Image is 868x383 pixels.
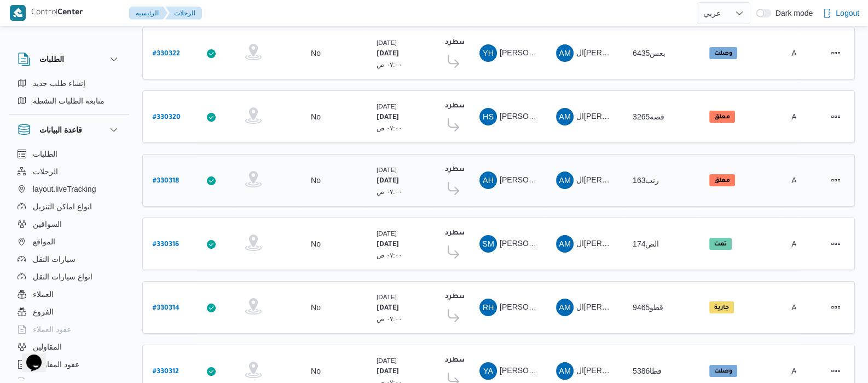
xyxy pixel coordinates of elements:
[18,53,120,66] button: الطلبات
[714,114,730,121] b: معلق
[165,7,202,20] button: الرحلات
[791,49,813,58] span: Admin
[709,365,737,377] span: وصلت
[129,7,167,20] button: الرئيسيه
[633,112,664,121] span: قصه3265
[153,241,179,249] b: # 330316
[445,166,507,174] b: فرونت دور مسطرد
[33,340,62,353] span: المقاولين
[576,366,647,375] span: ال[PERSON_NAME]
[153,50,180,58] b: # 330322
[153,305,180,312] b: # 330314
[153,46,180,61] a: #330322
[559,299,571,316] span: AM
[33,147,57,161] span: الطلبات
[377,368,399,376] b: [DATE]
[479,362,497,380] div: Yhai Ahmad Muhammad Hlamai
[153,237,179,251] a: #330316
[479,44,497,62] div: Yousf Hussain Hassan Yousf
[500,366,563,375] span: [PERSON_NAME]
[377,61,402,68] small: ٠٧:٠٠ ص
[13,163,125,180] button: الرحلات
[576,175,647,184] span: ال[PERSON_NAME]
[13,250,125,268] button: سيارات النقل
[33,253,76,266] span: سيارات النقل
[479,172,497,189] div: Abadalnaba HIshm Abadah HIshm Hnadaoa
[709,174,735,186] span: معلق
[714,50,732,57] b: وصلت
[714,241,727,248] b: تمت
[33,358,79,371] span: عقود المقاولين
[377,241,399,249] b: [DATE]
[556,172,574,189] div: Alhamai Muhammad Khald Ali
[33,305,54,318] span: الفروع
[827,172,844,189] button: Actions
[709,301,734,313] span: جارية
[377,357,397,364] small: [DATE]
[9,145,129,382] div: قاعدة البيانات
[827,362,844,380] button: Actions
[377,102,397,110] small: [DATE]
[500,48,628,57] span: [PERSON_NAME] [PERSON_NAME]
[709,238,732,250] span: تمت
[483,108,494,125] span: HS
[714,305,729,311] b: جارية
[311,302,321,312] div: No
[483,362,493,380] span: YA
[377,114,399,122] b: [DATE]
[377,230,397,237] small: [DATE]
[559,362,571,380] span: AM
[377,124,402,132] small: ٠٧:٠٠ ص
[377,305,399,312] b: [DATE]
[18,123,120,136] button: قاعدة البيانات
[13,356,125,373] button: عقود المقاولين
[827,108,844,125] button: Actions
[576,112,647,121] span: ال[PERSON_NAME]
[500,175,628,184] span: [PERSON_NAME] [PERSON_NAME]
[377,188,402,195] small: ٠٧:٠٠ ص
[559,108,571,125] span: AM
[13,215,125,233] button: السواقين
[559,44,571,62] span: AM
[311,175,321,185] div: No
[556,362,574,380] div: Alhamai Muhammad Khald Ali
[836,7,859,20] span: Logout
[633,303,663,312] span: قطو9465
[559,235,571,253] span: AM
[791,303,813,312] span: Admin
[500,302,628,311] span: [PERSON_NAME] [PERSON_NAME]
[709,47,737,59] span: وصلت
[714,368,732,375] b: وصلت
[556,235,574,253] div: Alhamai Muhammad Khald Ali
[791,367,813,375] span: Admin
[33,323,71,336] span: عقود العملاء
[33,288,54,301] span: العملاء
[576,239,647,248] span: ال[PERSON_NAME]
[445,357,507,364] b: فرونت دور مسطرد
[479,235,497,253] div: Said Muhammad Muslh Said
[33,94,105,107] span: متابعة الطلبات النشطة
[10,5,26,21] img: X8yXhbKr1z7QwAAAABJRU5ErkJggg==
[377,178,399,185] b: [DATE]
[576,48,647,57] span: ال[PERSON_NAME]
[153,114,181,122] b: # 330320
[153,178,179,185] b: # 330318
[576,302,647,311] span: ال[PERSON_NAME]
[445,39,507,47] b: فرونت دور مسطرد
[633,367,662,375] span: قطا5386
[791,176,813,185] span: Admin
[483,299,494,316] span: RH
[714,178,730,184] b: معلق
[153,110,181,124] a: #330320
[377,251,402,259] small: ٠٧:٠٠ ص
[633,176,659,185] span: رنب163
[827,235,844,253] button: Actions
[33,235,55,248] span: المواقع
[556,299,574,316] div: Alhamai Muhammad Khald Ali
[11,339,46,372] iframe: chat widget
[377,293,397,300] small: [DATE]
[827,44,844,62] button: Actions
[311,366,321,376] div: No
[377,39,397,46] small: [DATE]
